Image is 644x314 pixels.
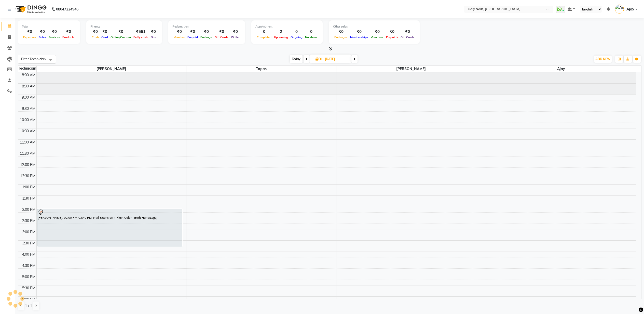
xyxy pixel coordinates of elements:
div: ₹0 [186,29,199,35]
div: 5:30 PM [21,285,36,291]
span: Card [100,35,109,39]
div: 9:30 AM [21,106,36,111]
input: 2025-09-05 [323,55,349,63]
div: 11:30 AM [19,151,36,156]
b: 08047224946 [56,2,78,16]
div: ₹0 [22,29,37,35]
div: ₹0 [149,29,158,35]
div: ₹0 [37,29,47,35]
div: ₹0 [109,29,132,35]
span: Ongoing [289,35,304,39]
span: Completed [255,35,273,39]
div: ₹0 [61,29,76,35]
span: Online/Custom [109,35,132,39]
span: Fri [314,57,323,61]
div: 6:00 PM [21,297,36,302]
div: 2 [273,29,289,35]
div: 12:30 PM [19,173,36,179]
span: Packages [333,35,349,39]
div: 9:00 AM [21,95,36,100]
span: Tapas [186,66,336,72]
span: Ajay [626,7,634,12]
span: Memberships [349,35,369,39]
div: ₹0 [333,29,349,35]
span: Sales [37,35,47,39]
img: logo [13,2,48,16]
div: Finance [90,24,158,29]
div: Technician [18,66,36,71]
div: 10:00 AM [19,117,36,123]
div: ₹0 [230,29,241,35]
span: Vouchers [369,35,385,39]
div: ₹0 [199,29,213,35]
div: ₹0 [100,29,109,35]
div: ₹0 [349,29,369,35]
span: Products [61,35,76,39]
div: 3:00 PM [21,229,36,235]
div: ₹0 [47,29,61,35]
span: Upcoming [273,35,289,39]
div: 12:00 PM [19,162,36,167]
span: Gift Cards [213,35,230,39]
span: Today [290,55,303,63]
span: Voucher [172,35,186,39]
span: ADD NEW [595,57,610,61]
div: ₹561 [132,29,149,35]
div: [PERSON_NAME], 02:00 PM-03:40 PM, Nail Extension + Plain Color ( Both Hand/Legs) [37,209,182,246]
div: ₹0 [369,29,385,35]
span: Prepaids [385,35,399,39]
div: Total [22,24,76,29]
div: 4:00 PM [21,252,36,257]
div: 3:30 PM [21,241,36,246]
div: Redemption [172,24,241,29]
span: Services [47,35,61,39]
div: 8:00 AM [21,72,36,78]
span: Package [199,35,213,39]
div: ₹0 [213,29,230,35]
button: ADD NEW [594,56,612,63]
span: Wallet [230,35,241,39]
div: ₹0 [90,29,100,35]
div: Appointment [255,24,319,29]
div: 0 [289,29,304,35]
div: 2:30 PM [21,218,36,224]
span: 1 / 1 [25,303,32,309]
div: 11:00 AM [19,140,36,145]
span: Due [149,35,157,39]
span: [PERSON_NAME] [336,66,486,72]
img: Ajay [615,5,624,14]
div: 8:30 AM [21,84,36,89]
span: Gift Cards [399,35,416,39]
span: Prepaid [186,35,199,39]
span: Filter Technician [21,57,46,61]
span: Petty cash [132,35,149,39]
div: 1:00 PM [21,185,36,190]
div: 4:30 PM [21,263,36,268]
div: 5:00 PM [21,274,36,280]
span: Ajay [486,66,636,72]
div: ₹0 [172,29,186,35]
div: Other sales [333,24,416,29]
div: 10:30 AM [19,128,36,134]
div: 0 [255,29,273,35]
div: 0 [304,29,319,35]
span: No show [304,35,319,39]
div: 2:00 PM [21,207,36,212]
div: ₹0 [385,29,399,35]
div: ₹0 [399,29,416,35]
span: Cash [90,35,100,39]
span: Expenses [22,35,37,39]
span: [PERSON_NAME] [37,66,186,72]
div: 1:30 PM [21,196,36,201]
